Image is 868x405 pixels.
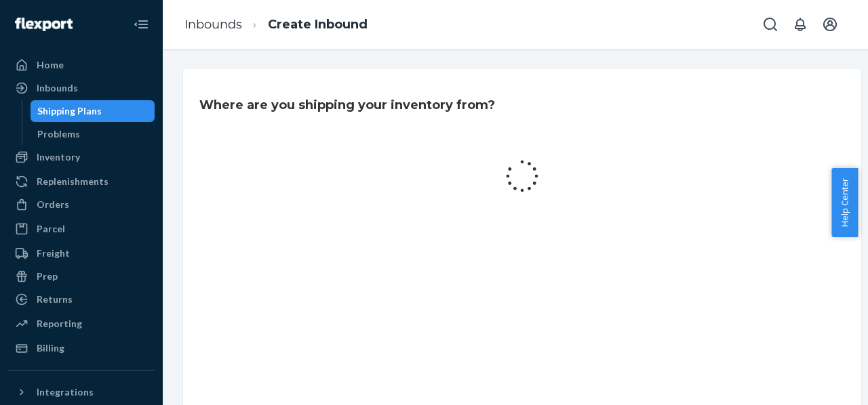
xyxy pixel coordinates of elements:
a: Inbounds [184,17,242,32]
div: Problems [37,127,80,141]
a: Billing [8,337,155,359]
div: Home [37,58,64,72]
button: Close Navigation [127,11,155,38]
img: Flexport logo [15,18,73,31]
a: Returns [8,289,155,310]
button: Open Search Box [757,11,784,38]
div: Freight [37,247,70,260]
button: Help Center [831,168,858,237]
a: Home [8,54,155,76]
div: Prep [37,270,58,283]
a: Freight [8,242,155,264]
h3: Where are you shipping your inventory from? [199,96,495,114]
div: Integrations [37,385,94,399]
div: Parcel [37,222,65,236]
div: Inbounds [37,81,78,95]
div: Replenishments [37,175,108,188]
a: Parcel [8,218,155,240]
ol: breadcrumbs [174,5,378,45]
div: Billing [37,341,64,355]
div: Orders [37,198,69,211]
div: Inventory [37,150,80,164]
a: Orders [8,194,155,215]
a: Inventory [8,146,155,168]
a: Prep [8,265,155,287]
a: Shipping Plans [31,100,155,122]
a: Problems [31,123,155,145]
div: Reporting [37,317,82,331]
a: Replenishments [8,171,155,192]
div: Shipping Plans [37,104,102,118]
button: Integrations [8,381,155,403]
a: Inbounds [8,77,155,99]
a: Reporting [8,313,155,335]
a: Create Inbound [268,17,368,32]
div: Returns [37,293,73,306]
button: Open account menu [816,11,844,38]
button: Open notifications [787,11,814,38]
